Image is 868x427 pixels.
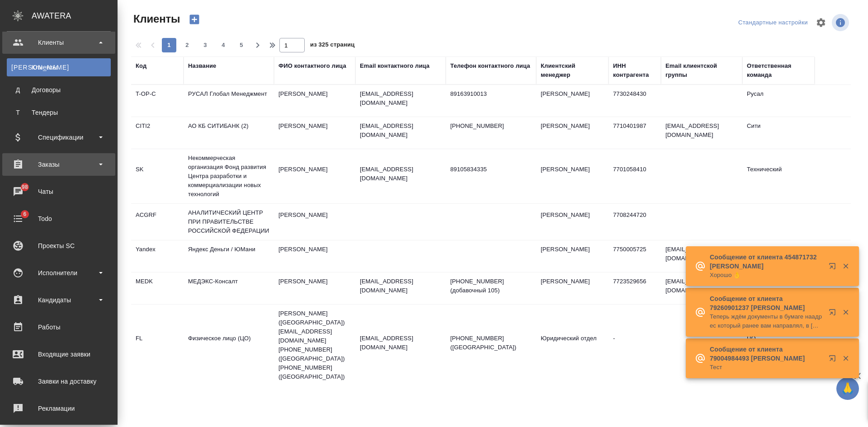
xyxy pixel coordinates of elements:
p: Сообщение от клиента 79260901237 [PERSON_NAME] [710,294,823,312]
a: 6Todo [2,207,115,230]
div: Работы [7,320,111,334]
td: - [609,329,661,361]
span: из 325 страниц [310,39,354,52]
div: Рекламации [7,402,111,415]
p: [EMAIL_ADDRESS][DOMAIN_NAME] [360,122,441,140]
td: Yandex [131,240,184,272]
td: Русал [742,85,815,117]
a: Проекты SC [2,235,115,257]
span: Настроить таблицу [810,12,832,33]
td: [PERSON_NAME] [274,240,355,272]
td: SK [131,160,184,192]
td: Физическое лицо (ЦО) [184,329,274,361]
td: [PERSON_NAME] [274,206,355,238]
a: 98Чаты [2,180,115,203]
td: Таганка [742,240,815,272]
button: Открыть в новой вкладке [823,349,845,371]
div: Спецификации [7,131,111,144]
td: [EMAIL_ADDRESS][DOMAIN_NAME] [661,272,742,304]
div: Заказы [7,158,111,171]
td: FL [131,329,184,361]
div: Клиенты [7,36,111,49]
div: Клиенты [11,63,106,72]
button: 2 [180,38,194,52]
div: Тендеры [11,108,106,117]
td: 7723529656 [609,272,661,304]
td: [PERSON_NAME] [536,85,609,117]
div: Кандидаты [7,293,111,307]
td: [PERSON_NAME] [274,117,355,149]
button: Закрыть [836,262,855,270]
div: Договоры [11,85,106,94]
span: 4 [216,41,231,50]
div: Исполнители [7,266,111,280]
span: 2 [180,41,194,50]
p: Сообщение от клиента 454871732 [PERSON_NAME] [710,253,823,271]
button: Открыть в новой вкладке [823,303,845,325]
button: Открыть в новой вкладке [823,257,845,279]
span: 3 [198,41,212,50]
td: CITI2 [131,117,184,149]
p: Хорошо 👌 [710,271,823,280]
span: Посмотреть информацию [832,14,851,31]
td: Сити [742,117,815,149]
button: Закрыть [836,308,855,316]
div: Заявки на доставку [7,375,111,388]
td: Юридический отдел [536,329,609,361]
a: ДДоговоры [7,81,111,99]
span: 5 [234,41,249,50]
p: Теперь ждём документы в бумаге наадрес который ранее вам направлял, в [GEOGRAPHIC_DATA]? [710,312,823,330]
a: Рекламации [2,397,115,420]
p: Сообщение от клиента 79004984493 [PERSON_NAME] [710,345,823,363]
div: AWATERA [32,7,118,25]
td: [PERSON_NAME] [274,85,355,117]
a: Заявки на доставку [2,370,115,393]
a: ТТендеры [7,103,111,122]
div: Todo [7,212,111,225]
td: АНАЛИТИЧЕСКИЙ ЦЕНТР ПРИ ПРАВИТЕЛЬСТВЕ РОССИЙСКОЙ ФЕДЕРАЦИИ [184,204,274,240]
td: РУСАЛ Глобал Менеджмент [184,85,274,117]
button: 5 [234,38,249,52]
td: ACGRF [131,206,184,238]
p: [EMAIL_ADDRESS][DOMAIN_NAME] [360,334,441,352]
span: 6 [18,210,32,219]
td: 7750005725 [609,240,661,272]
p: 89105834335 [450,165,532,174]
a: Входящие заявки [2,343,115,366]
td: [PERSON_NAME] [274,160,355,192]
td: АО КБ СИТИБАНК (2) [184,117,274,149]
div: Клиентский менеджер [541,61,604,80]
div: Проекты SC [7,239,111,253]
td: Яндекс Деньги / ЮМани [184,240,274,272]
div: Чаты [7,185,111,198]
span: 98 [16,183,33,192]
p: [EMAIL_ADDRESS][DOMAIN_NAME] [360,277,441,295]
div: Email клиентской группы [665,61,738,80]
td: [PERSON_NAME] [536,206,609,238]
div: Телефон контактного лица [450,61,530,70]
p: [PHONE_NUMBER] ([GEOGRAPHIC_DATA]) [450,334,532,352]
p: [PHONE_NUMBER] (добавочный 105) [450,277,532,295]
td: [PERSON_NAME] [274,272,355,304]
a: [PERSON_NAME]Клиенты [7,58,111,76]
div: ФИО контактного лица [278,61,346,70]
div: split button [736,16,810,30]
div: Код [136,61,146,70]
td: [PERSON_NAME] [536,160,609,192]
td: [PERSON_NAME] [536,272,609,304]
a: Работы [2,316,115,338]
p: [EMAIL_ADDRESS][DOMAIN_NAME] [360,165,441,183]
button: Создать [184,12,205,27]
td: [EMAIL_ADDRESS][DOMAIN_NAME] [661,240,742,272]
button: Закрыть [836,354,855,362]
p: 89163910013 [450,89,532,99]
td: 7701058410 [609,160,661,192]
p: [PHONE_NUMBER] [450,122,532,131]
div: Название [188,61,216,70]
td: T-OP-C [131,85,184,117]
td: [EMAIL_ADDRESS][DOMAIN_NAME] [661,117,742,149]
div: Ответственная команда [747,61,810,80]
div: ИНН контрагента [613,61,656,80]
td: МЕДЭКС-Консалт [184,272,274,304]
div: Входящие заявки [7,347,111,361]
